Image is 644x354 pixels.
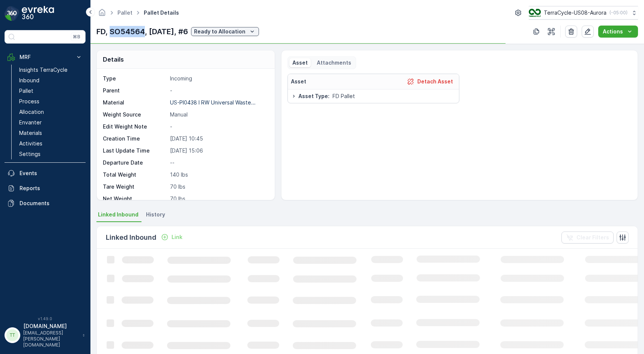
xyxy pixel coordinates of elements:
[16,107,86,117] a: Allocation
[191,27,259,36] button: Ready to Allocation
[142,9,181,17] span: Pallet Details
[117,9,132,16] a: Pallet
[20,200,83,207] p: Documents
[73,34,80,40] p: ⌘B
[170,171,266,179] p: 140 lbs
[103,183,167,191] p: Tare Weight
[103,171,167,179] p: Total Weight
[544,9,606,17] p: TerraCycle-US08-Aurora
[170,195,266,203] p: 70 lbs
[103,111,167,118] p: Weight Source
[5,316,86,321] span: v 1.49.0
[16,117,86,128] a: Envanter
[103,135,167,142] p: Creation Time
[291,78,306,85] p: Asset
[22,6,54,21] img: logo_dark-DEwI_e13.png
[23,322,79,330] p: [DOMAIN_NAME]
[146,211,165,218] span: History
[106,232,156,243] p: Linked Inbound
[19,87,33,95] p: Pallet
[16,149,86,159] a: Settings
[103,123,167,130] p: Edit Weight Note
[103,195,167,203] p: Net Weight
[16,96,86,107] a: Process
[98,11,106,18] a: Homepage
[20,53,71,61] p: MRF
[170,87,266,94] p: -
[292,59,308,67] p: Asset
[103,99,167,106] p: Material
[19,129,42,137] p: Materials
[103,159,167,166] p: Departure Date
[19,77,39,84] p: Inbound
[170,147,266,154] p: [DATE] 15:06
[98,211,138,218] span: Linked Inbound
[103,55,124,64] p: Details
[19,150,41,158] p: Settings
[317,59,351,67] p: Attachments
[16,128,86,138] a: Materials
[16,65,86,75] a: Insights TerraCycle
[576,234,609,241] p: Clear Filters
[5,166,86,181] a: Events
[417,78,453,85] p: Detach Asset
[170,183,266,191] p: 70 lbs
[561,231,614,244] button: Clear Filters
[598,26,638,38] button: Actions
[194,28,245,35] p: Ready to Allocation
[5,181,86,196] a: Reports
[103,147,167,154] p: Last Update Time
[170,111,266,118] p: Manual
[103,87,167,94] p: Parent
[19,98,39,105] p: Process
[16,138,86,149] a: Activities
[5,322,86,348] button: TT[DOMAIN_NAME][EMAIL_ADDRESS][PERSON_NAME][DOMAIN_NAME]
[404,77,456,86] button: Detach Asset
[20,185,83,192] p: Reports
[6,329,18,341] div: TT
[170,135,266,142] p: [DATE] 10:45
[20,169,83,177] p: Events
[5,196,86,211] a: Documents
[5,6,20,21] img: logo
[16,75,86,86] a: Inbound
[172,233,182,241] p: Link
[170,159,266,166] p: --
[16,86,86,96] a: Pallet
[19,108,44,116] p: Allocation
[529,6,638,20] button: TerraCycle-US08-Aurora(-05:00)
[609,10,627,16] p: ( -05:00 )
[333,92,355,100] span: FD Pallet
[603,28,623,35] p: Actions
[19,140,42,147] p: Activities
[170,75,266,82] p: Incoming
[19,119,42,126] p: Envanter
[23,330,79,348] p: [EMAIL_ADDRESS][PERSON_NAME][DOMAIN_NAME]
[170,123,266,130] p: -
[103,75,167,82] p: Type
[158,233,185,242] button: Link
[96,26,188,37] p: FD, SO54564, [DATE], #6
[529,9,541,17] img: image_ci7OI47.png
[19,66,68,74] p: Insights TerraCycle
[170,99,256,106] p: US-PI0438 I RW Universal Waste...
[298,92,330,100] span: Asset Type :
[5,50,86,65] button: MRF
